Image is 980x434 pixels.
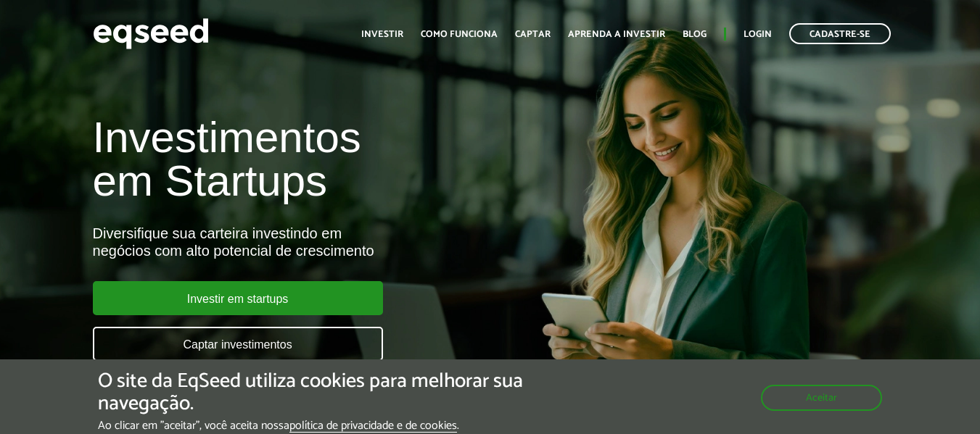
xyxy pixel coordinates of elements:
a: Login [744,30,772,39]
p: Ao clicar em "aceitar", você aceita nossa . [98,419,568,433]
h1: Investimentos em Startups [93,116,561,203]
a: Aprenda a investir [568,30,665,39]
a: Captar investimentos [93,327,383,361]
button: Aceitar [761,385,882,411]
a: Investir [361,30,403,39]
a: Blog [683,30,707,39]
a: Cadastre-se [789,23,891,44]
a: política de privacidade e de cookies [289,420,457,433]
img: EqSeed [93,14,209,53]
a: Como funciona [421,30,498,39]
div: Diversifique sua carteira investindo em negócios com alto potencial de crescimento [93,225,561,259]
a: Investir em startups [93,281,383,315]
h5: O site da EqSeed utiliza cookies para melhorar sua navegação. [98,370,568,415]
a: Captar [515,30,551,39]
